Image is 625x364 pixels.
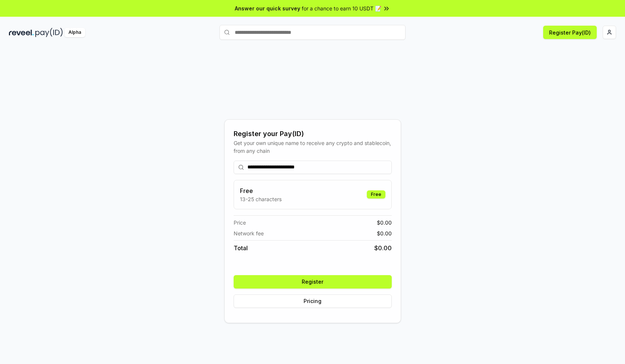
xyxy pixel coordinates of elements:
img: reveel_dark [9,28,34,37]
span: Price [234,219,246,226]
button: Register Pay(ID) [543,26,597,39]
span: Total [234,244,248,252]
div: Alpha [64,28,85,37]
button: Pricing [234,294,392,308]
img: pay_id [35,28,63,37]
span: $ 0.00 [377,229,392,237]
span: for a chance to earn 10 USDT 📝 [302,4,381,12]
span: Network fee [234,229,264,237]
span: Answer our quick survey [235,4,300,12]
h3: Free [240,186,282,195]
div: Get your own unique name to receive any crypto and stablecoin, from any chain [234,139,392,155]
span: $ 0.00 [377,219,392,226]
button: Register [234,275,392,289]
p: 13-25 characters [240,195,282,203]
div: Free [367,190,385,199]
div: Register your Pay(ID) [234,129,392,139]
span: $ 0.00 [374,244,392,252]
